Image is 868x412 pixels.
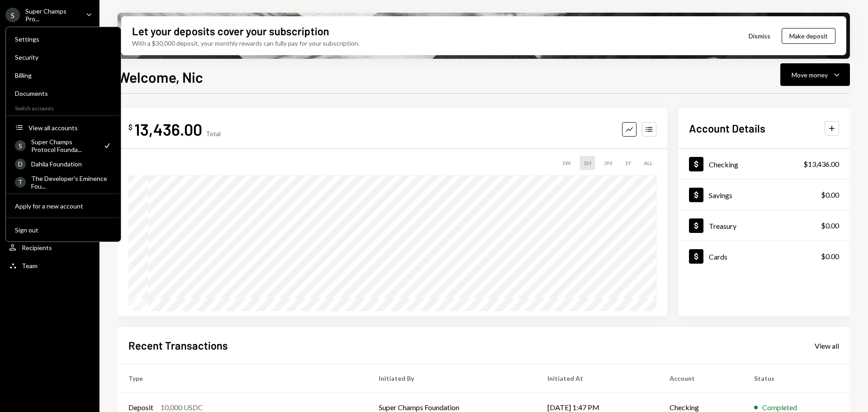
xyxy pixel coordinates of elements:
[15,159,26,170] div: D
[128,338,228,353] h2: Recent Transactions
[118,68,203,86] h1: Welcome, Nic
[821,251,839,262] div: $0.00
[815,341,839,350] div: View all
[9,31,117,47] a: Settings
[600,156,616,170] div: 3M
[9,174,117,190] a: TThe Developer's Eminence Fou...
[792,70,828,80] div: Move money
[9,120,117,136] button: View all accounts
[743,364,850,393] th: Status
[9,85,117,101] a: Documents
[5,257,94,274] a: Team
[678,180,850,210] a: Savings$0.00
[9,222,117,238] button: Sign out
[709,222,736,230] div: Treasury
[15,90,112,97] div: Documents
[580,156,595,170] div: 1M
[678,210,850,241] a: Treasury$0.00
[815,341,839,350] a: View all
[537,364,658,393] th: Initiated At
[15,53,112,61] div: Security
[132,38,359,48] div: With a $30,000 deposit, your monthly rewards can fully pay for your subscription.
[15,140,26,151] div: S
[118,364,368,393] th: Type
[128,123,132,132] div: $
[5,239,94,256] a: Recipients
[31,160,112,168] div: Dahlia Foundation
[621,156,635,170] div: 1Y
[206,130,221,137] div: Total
[134,119,202,139] div: 13,436.00
[15,226,112,234] div: Sign out
[709,160,738,169] div: Checking
[782,28,835,44] button: Make deposit
[15,202,112,210] div: Apply for a new account
[132,24,329,38] div: Let your deposits cover your subscription
[558,156,574,170] div: 1W
[31,175,112,190] div: The Developer's Eminence Fou...
[678,149,850,179] a: Checking$13,436.00
[678,241,850,271] a: Cards$0.00
[689,121,765,136] h2: Account Details
[9,49,117,65] a: Security
[640,156,656,170] div: ALL
[821,220,839,231] div: $0.00
[15,177,26,188] div: T
[25,7,79,23] div: Super Champs Pro...
[6,103,121,112] div: Switch accounts
[9,67,117,83] a: Billing
[28,124,112,132] div: View all accounts
[737,25,782,47] button: Dismiss
[709,191,732,199] div: Savings
[803,159,839,170] div: $13,436.00
[659,364,743,393] th: Account
[9,198,117,214] button: Apply for a new account
[22,262,38,270] div: Team
[22,244,52,251] div: Recipients
[5,8,20,22] div: S
[368,364,537,393] th: Initiated By
[780,63,850,86] button: Move money
[9,156,117,172] a: DDahlia Foundation
[15,71,112,79] div: Billing
[15,35,112,43] div: Settings
[821,189,839,200] div: $0.00
[709,252,727,261] div: Cards
[31,138,97,153] div: Super Champs Protocol Founda...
